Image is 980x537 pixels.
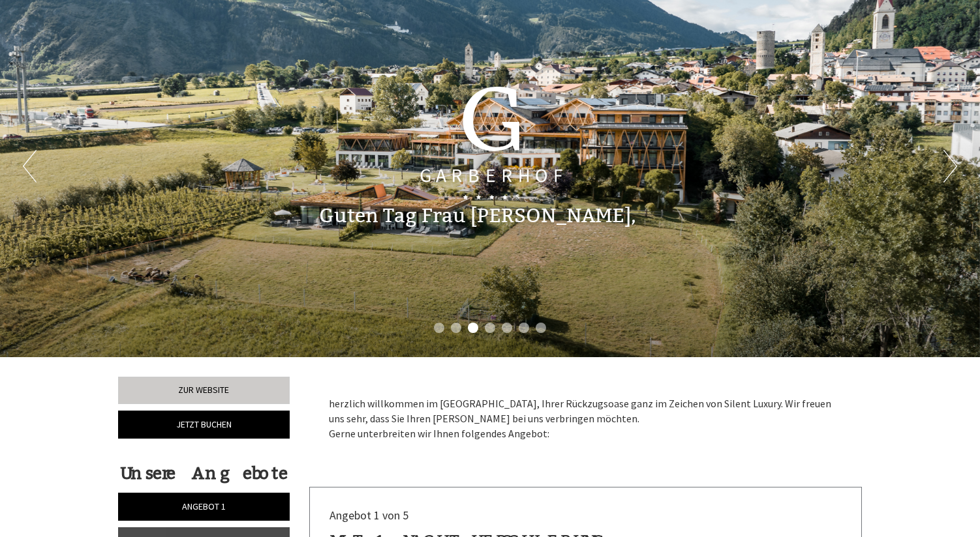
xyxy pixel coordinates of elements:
[319,205,636,227] h1: Guten Tag Frau [PERSON_NAME],
[329,508,408,523] span: Angebot 1 von 5
[23,150,37,182] button: Previous
[118,411,290,439] a: Jetzt buchen
[118,461,290,486] div: Unsere Angebote
[118,377,290,404] a: Zur Website
[182,501,226,512] span: Angebot 1
[329,396,843,441] p: herzlich willkommen im [GEOGRAPHIC_DATA], Ihrer Rückzugsoase ganz im Zeichen von Silent Luxury. W...
[943,150,957,182] button: Next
